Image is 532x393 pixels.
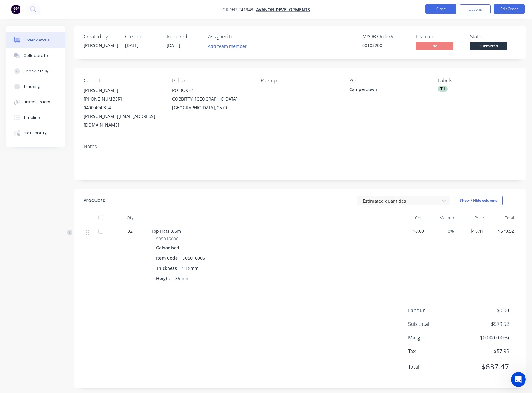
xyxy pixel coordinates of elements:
div: Collaborate [24,53,48,58]
span: $0.00 [399,228,424,234]
span: Sub total [408,320,463,328]
div: [PERSON_NAME] [84,86,162,95]
span: No [416,42,453,50]
img: Factory [11,5,20,14]
div: TH [438,86,448,92]
div: [PERSON_NAME] [84,42,118,49]
div: Timeline [24,115,40,120]
div: 905016006 [180,253,207,262]
span: Margin [408,334,463,341]
div: Item Code [156,253,180,262]
span: 32 [128,228,133,234]
div: Galvanised [156,243,182,252]
div: Pick up [261,78,339,84]
div: [PERSON_NAME][PHONE_NUMBER]0400 404 314[PERSON_NAME][EMAIL_ADDRESS][DOMAIN_NAME] [84,86,162,129]
div: Products [84,197,105,204]
div: Created [125,34,159,40]
div: Markup [426,212,456,224]
div: [PHONE_NUMBER] [84,95,162,103]
span: $0.00 [463,307,509,314]
span: Total [408,363,463,370]
div: Height [156,274,173,283]
a: AVANON DEVELOPMENTS [256,6,310,12]
div: [PERSON_NAME][EMAIL_ADDRESS][DOMAIN_NAME] [84,112,162,129]
button: Order details [6,32,65,48]
button: Timeline [6,110,65,125]
div: Labels [438,78,517,84]
span: $579.52 [489,228,514,234]
div: Assigned to [208,34,270,40]
div: Linked Orders [24,99,50,105]
span: [DATE] [167,42,180,48]
div: Camperdown [349,86,427,95]
button: Add team member [208,42,250,50]
span: $637.47 [463,361,509,372]
div: 00103200 [362,42,409,49]
span: 905016006 [156,235,178,242]
span: Submitted [470,42,507,50]
div: MYOB Order # [362,34,409,40]
span: $18.11 [459,228,484,234]
button: Edit Order [494,4,525,14]
div: Notes [84,144,517,149]
button: Submitted [470,42,507,51]
span: Tax [408,348,463,355]
button: Show / Hide columns [455,196,503,205]
div: Qty [111,212,149,224]
button: Checklists 0/0 [6,63,65,79]
button: Tracking [6,79,65,94]
div: Invoiced [416,34,463,40]
div: PO [349,78,428,84]
div: Profitability [24,130,47,136]
div: Checklists 0/0 [24,68,51,74]
div: Status [470,34,517,40]
div: 35mm [173,274,191,283]
div: Bill to [172,78,251,84]
button: Close [425,4,456,14]
div: Required [167,34,201,40]
div: Thickness [156,264,179,273]
iframe: Intercom live chat [511,372,526,387]
div: Total [486,212,517,224]
span: $0.00 ( 0.00 %) [463,334,509,341]
span: Labour [408,307,463,314]
span: $579.52 [463,320,509,328]
div: Created by [84,34,118,40]
div: Order details [24,37,50,43]
div: Cost [396,212,426,224]
span: Top Hats 3.6m [151,228,181,234]
span: [DATE] [125,42,139,48]
button: Collaborate [6,48,65,63]
button: Linked Orders [6,94,65,110]
div: COBBITTY, [GEOGRAPHIC_DATA], [GEOGRAPHIC_DATA], 2570 [172,95,251,112]
div: Price [456,212,486,224]
span: $57.95 [463,348,509,355]
div: PO BOX 61COBBITTY, [GEOGRAPHIC_DATA], [GEOGRAPHIC_DATA], 2570 [172,86,251,112]
div: Contact [84,78,162,84]
span: 0% [429,228,454,234]
button: Add team member [205,42,250,50]
div: Tracking [24,84,41,89]
button: Options [460,4,491,14]
span: Order #41943 - [222,6,256,12]
button: Profitability [6,125,65,141]
div: 0400 404 314 [84,103,162,112]
div: 1.15mm [179,264,201,273]
div: PO BOX 61 [172,86,251,95]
